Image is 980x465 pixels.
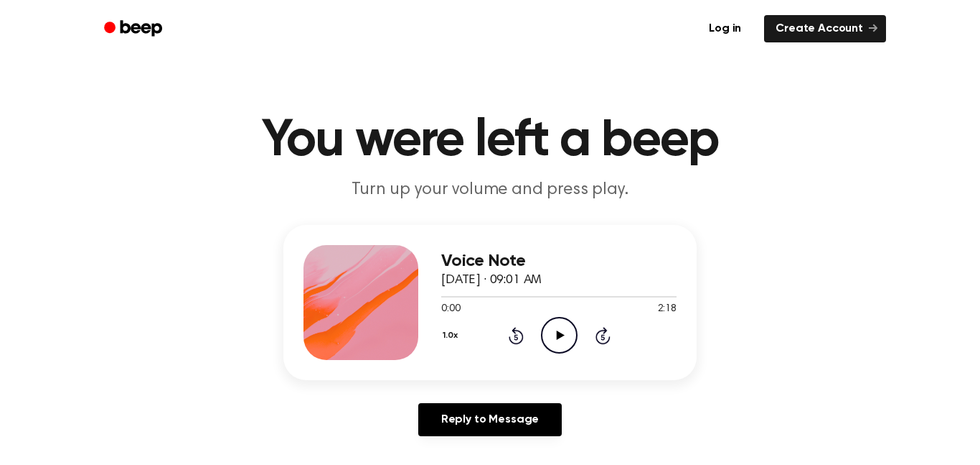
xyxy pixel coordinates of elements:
[694,12,755,45] a: Log in
[418,403,562,436] a: Reply to Message
[441,323,463,348] button: 1.0x
[441,274,542,287] span: [DATE] · 09:01 AM
[94,15,175,43] a: Beep
[215,178,765,202] p: Turn up your volume and press play.
[441,252,677,271] h3: Voice Note
[123,115,857,167] h1: You were left a beep
[658,302,677,317] span: 2:18
[441,302,460,317] span: 0:00
[764,15,886,42] a: Create Account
